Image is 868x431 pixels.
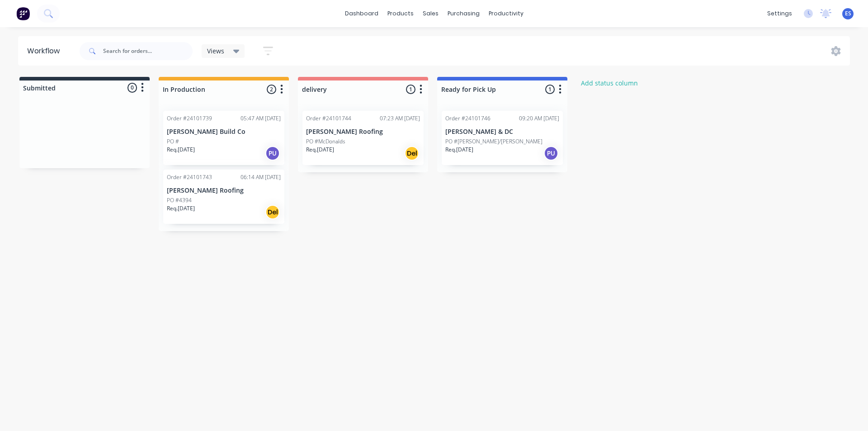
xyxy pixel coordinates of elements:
p: PO #McDonalds [306,137,345,146]
div: purchasing [443,7,484,20]
div: Workflow [27,46,64,57]
div: 09:20 AM [DATE] [519,114,559,123]
div: Order #2410174609:20 AM [DATE][PERSON_NAME] & DCPO #[PERSON_NAME]/[PERSON_NAME]Req.[DATE]PU [442,111,563,165]
img: Factory [16,7,30,20]
a: dashboard [340,7,383,20]
p: [PERSON_NAME] Roofing [167,187,281,194]
p: Req. [DATE] [167,204,195,213]
p: [PERSON_NAME] Build Co [167,128,281,136]
div: 06:14 AM [DATE] [241,173,281,181]
p: Req. [DATE] [445,146,473,154]
p: Req. [DATE] [306,146,334,154]
div: Order #2410174306:14 AM [DATE][PERSON_NAME] RoofingPO #4394Req.[DATE]Del [163,170,284,224]
div: settings [763,7,797,20]
div: products [383,7,418,20]
p: PO #4394 [167,196,192,204]
div: Order #2410174407:23 AM [DATE][PERSON_NAME] RoofingPO #McDonaldsReq.[DATE]Del [302,111,424,165]
div: Order #24101744 [306,114,351,123]
span: ES [845,9,851,18]
div: productivity [484,7,528,20]
div: Order #24101743 [167,173,212,181]
div: Del [265,205,280,219]
p: PO #[PERSON_NAME]/[PERSON_NAME] [445,137,542,146]
div: 07:23 AM [DATE] [380,114,420,123]
div: PU [265,146,280,161]
p: [PERSON_NAME] Roofing [306,128,420,136]
div: PU [544,146,558,161]
span: Views [207,46,224,56]
div: Order #2410173905:47 AM [DATE][PERSON_NAME] Build CoPO #Req.[DATE]PU [163,111,284,165]
button: Add status column [576,77,643,89]
p: Req. [DATE] [167,146,195,154]
input: Search for orders... [103,42,193,60]
div: 05:47 AM [DATE] [241,114,281,123]
div: Order #24101739 [167,114,212,123]
div: sales [418,7,443,20]
p: [PERSON_NAME] & DC [445,128,559,136]
div: Del [405,146,419,161]
p: PO # [167,137,179,146]
div: Order #24101746 [445,114,491,123]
